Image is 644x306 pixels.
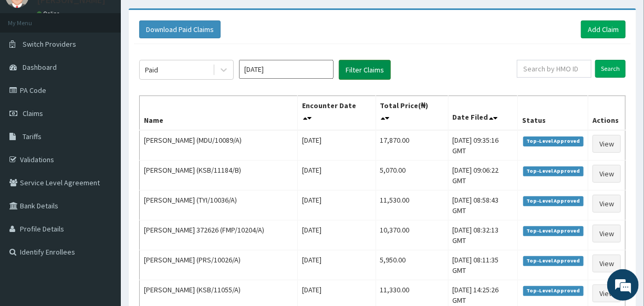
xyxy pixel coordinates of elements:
[448,220,518,250] td: [DATE] 08:32:13 GMT
[376,161,448,191] td: 5,070.00
[339,60,391,80] button: Filter Claims
[297,130,376,161] td: [DATE]
[523,166,584,176] span: Top-Level Approved
[518,96,588,131] th: Status
[239,60,334,79] input: Select Month and Year
[140,130,298,161] td: [PERSON_NAME] (MDU/10089/A)
[593,195,621,213] a: View
[23,132,41,141] span: Tariffs
[523,226,584,236] span: Top-Level Approved
[297,96,376,131] th: Encounter Date
[448,96,518,131] th: Date Filed
[448,130,518,161] td: [DATE] 09:35:16 GMT
[19,52,43,79] img: d_794563401_company_1708531726252_794563401
[297,250,376,280] td: [DATE]
[55,59,176,72] div: Chat with us now
[140,191,298,220] td: [PERSON_NAME] (TYI/10036/A)
[523,196,584,206] span: Top-Level Approved
[23,39,76,49] span: Switch Providers
[593,135,621,153] a: View
[23,109,43,118] span: Claims
[448,191,518,220] td: [DATE] 08:58:43 GMT
[593,284,621,302] a: View
[297,161,376,191] td: [DATE]
[523,286,584,296] span: Top-Level Approved
[145,65,158,75] div: Paid
[140,161,298,191] td: [PERSON_NAME] (KSB/11184/B)
[376,191,448,220] td: 11,530.00
[593,225,621,242] a: View
[140,250,298,280] td: [PERSON_NAME] (PRS/10026/A)
[376,130,448,161] td: 17,870.00
[172,5,198,30] div: Minimize live chat window
[23,62,57,72] span: Dashboard
[593,165,621,183] a: View
[376,220,448,250] td: 10,370.00
[376,250,448,280] td: 5,950.00
[297,191,376,220] td: [DATE]
[376,96,448,131] th: Total Price(₦)
[448,161,518,191] td: [DATE] 09:06:22 GMT
[593,255,621,272] a: View
[595,60,626,78] input: Search
[297,220,376,250] td: [DATE]
[139,20,221,38] button: Download Paid Claims
[588,96,625,131] th: Actions
[523,256,584,266] span: Top-Level Approved
[523,136,584,146] span: Top-Level Approved
[140,220,298,250] td: [PERSON_NAME] 372626 (FMP/10204/A)
[5,199,200,236] textarea: Type your message and hit 'Enter'
[140,96,298,131] th: Name
[517,60,591,78] input: Search by HMO ID
[581,20,626,38] a: Add Claim
[448,250,518,280] td: [DATE] 08:11:35 GMT
[61,88,145,194] span: We're online!
[37,10,62,17] a: Online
